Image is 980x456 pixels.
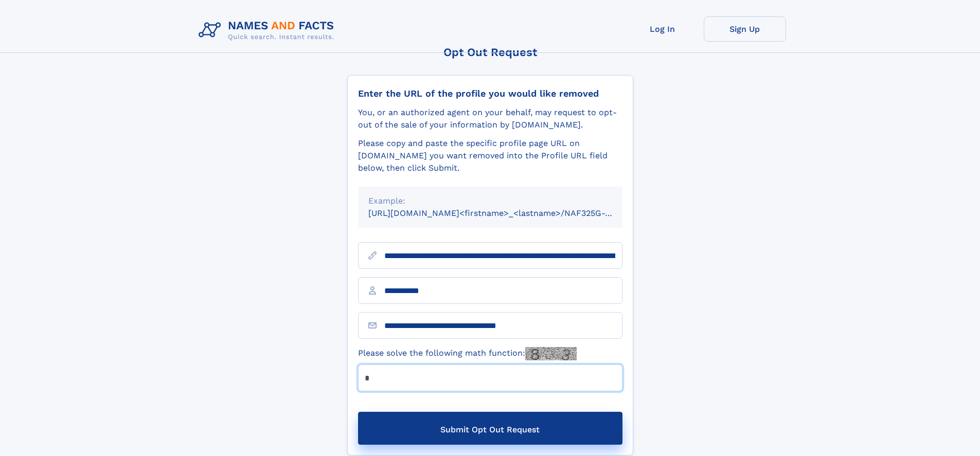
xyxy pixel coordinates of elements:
small: [URL][DOMAIN_NAME]<firstname>_<lastname>/NAF325G-xxxxxxxx [368,208,642,218]
label: Please solve the following math function: [358,347,577,360]
div: You, or an authorized agent on your behalf, may request to opt-out of the sale of your informatio... [358,106,622,131]
div: Enter the URL of the profile you would like removed [358,88,622,99]
img: Logo Names and Facts [194,16,343,44]
button: Submit Opt Out Request [358,412,622,445]
a: Log In [621,16,704,42]
div: Example: [368,195,612,207]
a: Sign Up [704,16,786,42]
div: Please copy and paste the specific profile page URL on [DOMAIN_NAME] you want removed into the Pr... [358,137,622,174]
